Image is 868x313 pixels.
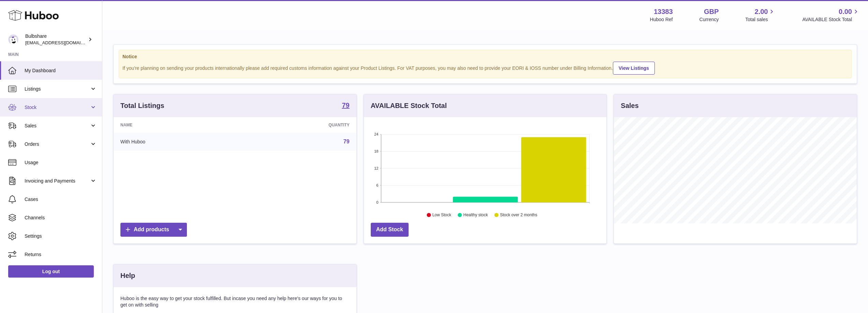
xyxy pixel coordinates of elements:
strong: 79 [342,102,349,109]
h3: Help [120,271,135,280]
a: View Listings [613,62,655,75]
img: rimmellive@bulbshare.com [8,34,18,45]
h3: Total Listings [120,101,164,110]
span: My Dashboard [25,67,97,74]
span: [EMAIL_ADDRESS][DOMAIN_NAME] [25,40,100,45]
text: 24 [374,132,378,136]
span: Usage [25,159,97,166]
span: 2.00 [755,7,768,16]
span: Channels [25,215,97,221]
div: If you're planning on sending your products internationally please add required customs informati... [122,61,848,75]
span: Invoicing and Payments [25,178,90,184]
span: Listings [25,86,90,92]
div: Currency [700,16,719,23]
a: 0.00 AVAILABLE Stock Total [802,7,860,23]
span: Returns [25,251,97,258]
span: Cases [25,196,97,203]
span: Settings [25,233,97,239]
td: With Huboo [114,133,241,151]
a: 2.00 Total sales [745,7,776,23]
strong: 13383 [654,7,673,16]
span: 0.00 [839,7,852,16]
a: Log out [8,265,94,278]
strong: GBP [704,7,719,16]
text: 0 [376,200,378,204]
span: AVAILABLE Stock Total [802,16,860,23]
text: Stock over 2 months [500,213,537,218]
div: Bulbshare [25,33,87,46]
span: Stock [25,104,90,111]
text: 6 [376,183,378,187]
h3: Sales [621,101,638,110]
span: Orders [25,141,90,147]
text: Healthy stock [463,213,488,218]
a: 79 [342,102,349,110]
div: Huboo Ref [650,16,673,23]
h3: AVAILABLE Stock Total [371,101,447,110]
th: Quantity [241,117,356,133]
span: Total sales [745,16,776,23]
a: 79 [343,139,350,144]
a: Add Stock [371,223,409,237]
span: Sales [25,123,90,129]
th: Name [114,117,241,133]
a: Add products [120,223,187,237]
text: 12 [374,166,378,170]
text: Low Stock [432,213,452,218]
strong: Notice [122,53,848,60]
p: Huboo is the easy way to get your stock fulfilled. But incase you need any help here's our ways f... [120,295,350,308]
text: 18 [374,149,378,153]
